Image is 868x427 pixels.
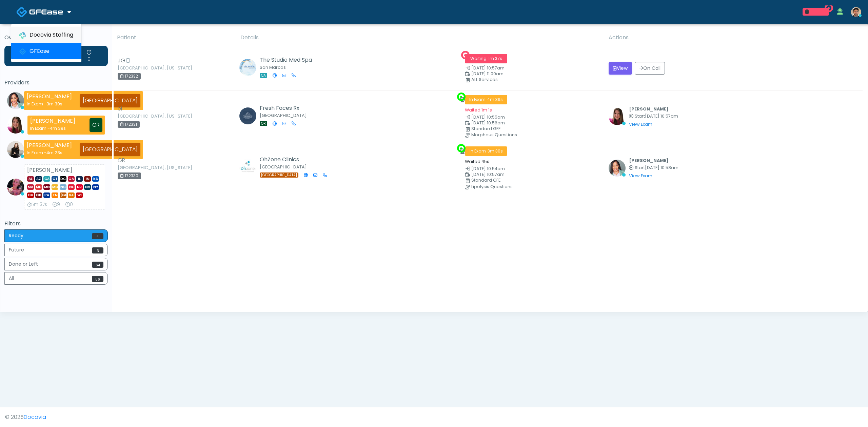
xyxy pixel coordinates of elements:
[798,5,833,18] a: 1
[19,48,26,55] img: GFEase
[645,113,678,119] span: [DATE] 10:57am
[35,176,42,182] span: AZ
[90,118,102,132] div: OR
[80,94,140,107] div: [GEOGRAPHIC_DATA]
[80,143,140,156] div: [GEOGRAPHIC_DATA]
[488,56,502,61] span: 1m 37s
[118,57,125,65] span: JG
[465,159,489,164] small: Waited 45s
[487,97,503,102] span: 4m 39s
[465,172,600,177] small: Scheduled Time
[11,43,81,59] a: GFEase
[260,73,267,78] span: CA
[7,117,24,134] img: Megan McComy
[471,171,505,177] span: [DATE] 10:57am
[605,29,863,46] th: Actions
[7,141,24,158] img: Sydney Lundberg
[46,150,62,156] span: 4m 23s
[68,176,75,182] span: GA
[118,166,155,170] small: [GEOGRAPHIC_DATA], [US_STATE]
[27,166,72,174] strong: [PERSON_NAME]
[65,201,73,208] div: 0
[471,65,505,71] span: [DATE] 10:57am
[465,115,600,120] small: Date Created
[4,258,108,270] button: Done or Left64
[4,229,108,242] button: Ready4
[4,35,108,41] h5: Overview
[27,184,34,190] span: MA
[35,192,42,198] span: OK
[635,113,645,119] span: Start
[52,192,58,198] span: TN
[805,9,809,14] div: 1
[239,159,256,176] img: Sunil Kurup
[92,233,103,239] span: 4
[239,59,256,76] img: Alex Sarovsky
[465,107,492,113] small: Waited 1m 1s
[92,262,103,268] span: 64
[260,164,307,170] small: [GEOGRAPHIC_DATA]
[43,176,50,182] span: CA
[53,201,60,208] div: 9
[465,146,507,156] span: In Exam ·
[16,6,27,18] img: Docovia
[471,71,504,77] span: [DATE] 11:00am
[609,62,632,75] button: View
[465,66,600,70] small: Date Created
[118,172,141,179] div: 172330
[52,176,58,182] span: CT
[7,92,24,109] img: Jennifer Ekeh
[52,184,58,190] span: MO
[29,8,63,15] img: Docovia
[471,78,607,82] div: ALL Services
[471,120,505,126] span: [DATE] 10:56am
[68,184,75,190] span: NE
[27,101,72,107] div: In Exam -
[118,105,122,113] span: ei
[46,101,62,107] span: 3m 30s
[260,57,312,63] h5: The Studio Med Spa
[16,1,71,23] a: Docovia
[465,121,600,125] small: Scheduled Time
[471,166,505,171] span: [DATE] 10:54am
[629,158,669,163] b: [PERSON_NAME]
[27,141,72,149] strong: [PERSON_NAME]
[260,105,307,111] h5: Fresh Faces Rx
[260,64,286,70] small: San Marcos
[19,32,26,39] img: Docovia Staffing
[260,113,307,118] small: [GEOGRAPHIC_DATA]
[27,201,47,208] div: 5m 37s
[471,114,505,120] span: [DATE] 10:55am
[118,121,140,128] div: 172331
[43,192,50,198] span: PA
[260,172,298,178] span: [GEOGRAPHIC_DATA]
[118,66,155,70] small: [GEOGRAPHIC_DATA], [US_STATE]
[629,173,652,179] a: View Exam
[465,72,600,76] small: Scheduled Time
[27,176,34,182] span: AL
[236,29,605,46] th: Details
[11,27,81,43] a: Docovia Staffing
[629,121,652,127] a: View Exam
[635,165,645,170] span: Start
[118,156,125,164] span: GR
[471,127,607,131] div: Standard GFE
[488,148,503,154] span: 3m 30s
[471,178,607,182] div: Standard GFE
[629,106,669,112] b: [PERSON_NAME]
[851,7,861,17] img: Kenner Medina
[4,229,108,286] div: Basic example
[465,95,507,104] span: In Exam ·
[60,176,66,182] span: DC
[68,192,75,198] span: VA
[84,176,91,182] span: IN
[113,29,236,46] th: Patient
[609,160,626,177] img: Jennifer Ekeh
[239,107,256,124] img: Rachel Wold
[30,117,75,125] strong: [PERSON_NAME]
[76,192,83,198] span: WI
[4,272,108,285] button: All86
[629,166,678,170] small: Started at
[50,125,66,131] span: 4m 39s
[118,73,141,80] div: 172332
